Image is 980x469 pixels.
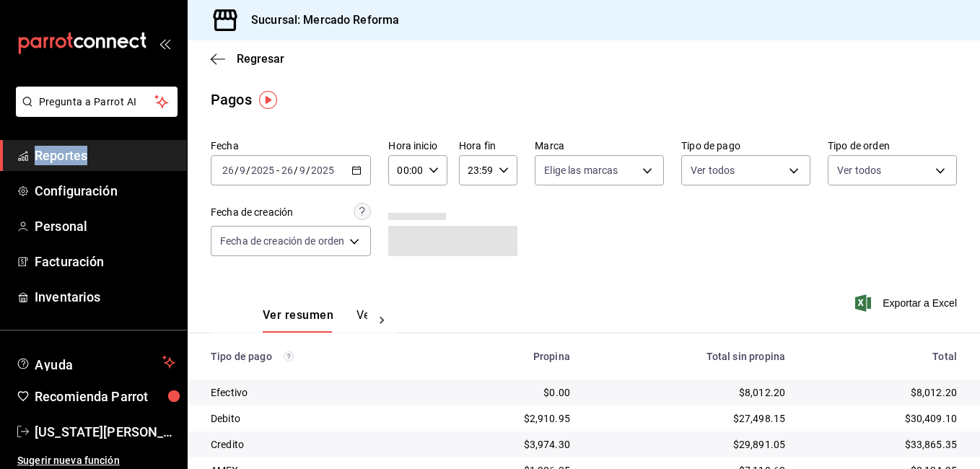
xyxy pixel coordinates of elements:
[276,165,279,176] span: -
[259,91,277,109] img: Tooltip marker
[211,351,424,362] div: Tipo de pago
[239,165,246,176] input: --
[246,165,250,176] span: /
[837,163,881,177] span: Ver todos
[211,205,293,220] div: Fecha de creación
[681,141,810,151] label: Tipo de pago
[447,437,570,452] div: $3,974.30
[306,165,310,176] span: /
[39,95,155,110] span: Pregunta a Parrot AI
[10,105,178,120] a: Pregunta a Parrot AI
[35,387,175,406] span: Recomienda Parrot
[35,252,175,271] span: Facturación
[593,385,785,400] div: $8,012.20
[858,294,957,312] button: Exportar a Excel
[211,411,424,426] div: Debito
[235,165,239,176] span: /
[17,453,175,468] span: Sugerir nueva función
[211,141,371,151] label: Fecha
[263,308,367,333] div: navigation tabs
[211,52,284,66] button: Regresar
[691,163,735,177] span: Ver todos
[237,52,284,66] span: Regresar
[220,234,344,248] span: Fecha de creación de orden
[263,308,333,333] button: Ver resumen
[593,411,785,426] div: $27,498.15
[211,437,424,452] div: Credito
[35,216,175,236] span: Personal
[447,351,570,362] div: Propina
[284,351,294,361] svg: Los pagos realizados con Pay y otras terminales son montos brutos.
[544,163,618,177] span: Elige las marcas
[808,385,957,400] div: $8,012.20
[159,38,170,49] button: open_drawer_menu
[356,308,411,333] button: Ver pagos
[459,141,517,151] label: Hora fin
[808,437,957,452] div: $33,865.35
[250,165,275,176] input: ----
[310,165,335,176] input: ----
[240,12,399,29] h3: Sucursal: Mercado Reforma
[447,385,570,400] div: $0.00
[35,181,175,201] span: Configuración
[828,141,957,151] label: Tipo de orden
[535,141,664,151] label: Marca
[35,287,175,307] span: Inventarios
[35,146,175,165] span: Reportes
[211,385,424,400] div: Efectivo
[16,87,178,117] button: Pregunta a Parrot AI
[388,141,447,151] label: Hora inicio
[808,411,957,426] div: $30,409.10
[281,165,294,176] input: --
[808,351,957,362] div: Total
[222,165,235,176] input: --
[294,165,298,176] span: /
[211,89,252,110] div: Pagos
[447,411,570,426] div: $2,910.95
[593,351,785,362] div: Total sin propina
[299,165,306,176] input: --
[35,354,157,371] span: Ayuda
[593,437,785,452] div: $29,891.05
[35,422,175,442] span: [US_STATE][PERSON_NAME]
